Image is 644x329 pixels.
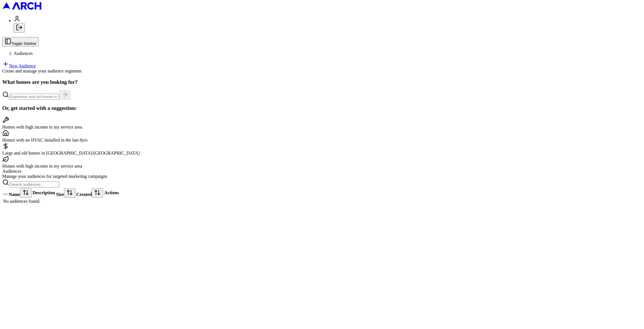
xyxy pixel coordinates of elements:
div: Homes with high income in my service area [2,125,642,130]
nav: breadcrumb [2,51,642,56]
span: Toggle Sidebar [11,41,37,46]
a: New Audience [2,63,36,68]
div: Large and old homes in [GEOGRAPHIC_DATA]/[GEOGRAPHIC_DATA] [2,151,642,156]
input: Search audiences... [9,181,59,187]
button: Toggle Sidebar [2,37,39,46]
div: Created [76,188,103,198]
div: Manage your audiences for targeted marketing campaigns [2,174,642,179]
h3: What homes are you looking for? [2,79,642,85]
th: Actions [104,188,119,198]
td: No audiences found. [3,198,119,204]
div: Name [9,188,31,198]
button: Log out [14,23,25,33]
span: Audiences [14,51,33,56]
th: Description [32,188,55,198]
input: Expensive and old homes in greater SF Bay Area [9,94,59,100]
div: Homes with no HVAC installed in the last 8yrs [2,138,642,143]
div: Size [56,188,75,198]
div: Create and manage your audience segments [2,69,642,74]
div: Audiences [2,169,642,174]
h3: Or, get started with a suggestion: [2,105,642,111]
div: Homes with high income in my service area [2,164,642,169]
